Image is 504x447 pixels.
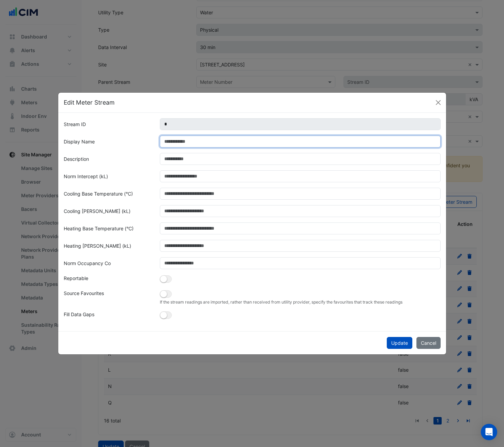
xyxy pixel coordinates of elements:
div: Open Intercom Messenger [481,424,497,440]
label: Description [64,153,89,165]
label: Source Favourites [64,290,104,299]
label: Display Name [64,136,95,148]
h5: Edit Meter Stream [64,98,114,107]
label: Heating [PERSON_NAME] (kL) [64,240,131,252]
label: Stream ID [64,118,86,130]
label: Reportable [64,275,88,284]
button: Update [387,337,412,349]
label: Fill Data Gaps [64,311,94,320]
label: Cooling [PERSON_NAME] (kL) [64,205,131,217]
label: Norm Occupancy Co [64,257,111,269]
button: Close [433,97,443,108]
label: Heating Base Temperature (°C) [64,222,134,234]
button: Cancel [416,337,441,349]
label: Cooling Base Temperature (°C) [64,188,133,200]
small: If the stream readings are imported, rather than received from utility provider, specify the favo... [160,299,441,305]
label: Norm Intercept (kL) [64,170,108,182]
